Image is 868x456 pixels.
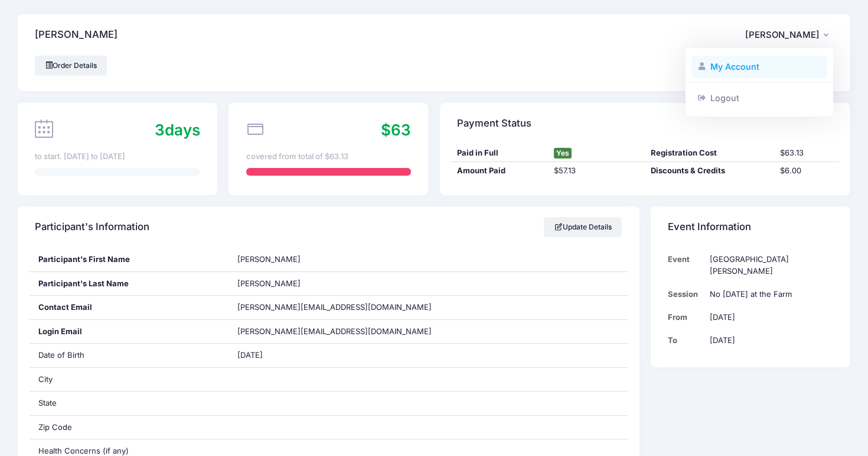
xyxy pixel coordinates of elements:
[30,248,229,271] div: Participant's First Name
[246,151,411,163] div: covered from total of $63.13
[745,30,820,40] span: [PERSON_NAME]
[237,350,263,360] span: [DATE]
[451,147,548,159] div: Paid in Full
[30,368,229,392] div: City
[155,118,200,141] div: days
[30,272,229,296] div: Participant's Last Name
[30,416,229,439] div: Zip Code
[554,148,572,159] span: Yes
[691,86,828,109] a: Logout
[548,165,645,177] div: $57.13
[704,329,833,352] td: [DATE]
[237,279,301,288] span: [PERSON_NAME]
[35,211,149,244] h4: Participant's Information
[668,283,704,306] td: Session
[544,217,622,237] a: Update Details
[35,56,107,76] a: Order Details
[704,283,833,306] td: No [DATE] at the Farm
[668,248,704,283] td: Event
[668,329,704,352] td: To
[30,344,229,367] div: Date of Birth
[237,254,301,264] span: [PERSON_NAME]
[35,18,118,52] h4: [PERSON_NAME]
[691,56,828,78] a: My Account
[237,326,432,338] span: [PERSON_NAME][EMAIL_ADDRESS][DOMAIN_NAME]
[668,306,704,329] td: From
[155,121,165,139] span: 3
[30,392,229,415] div: State
[704,306,833,329] td: [DATE]
[381,121,411,139] span: $63
[35,151,200,163] div: to start. [DATE] to [DATE]
[704,248,833,283] td: [GEOGRAPHIC_DATA][PERSON_NAME]
[774,165,838,177] div: $6.00
[774,147,838,159] div: $63.13
[668,211,751,244] h4: Event Information
[745,21,833,48] button: [PERSON_NAME]
[451,165,548,177] div: Amount Paid
[645,147,774,159] div: Registration Cost
[457,106,531,140] h4: Payment Status
[30,296,229,319] div: Contact Email
[645,165,774,177] div: Discounts & Credits
[30,320,229,344] div: Login Email
[237,302,432,312] span: [PERSON_NAME][EMAIL_ADDRESS][DOMAIN_NAME]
